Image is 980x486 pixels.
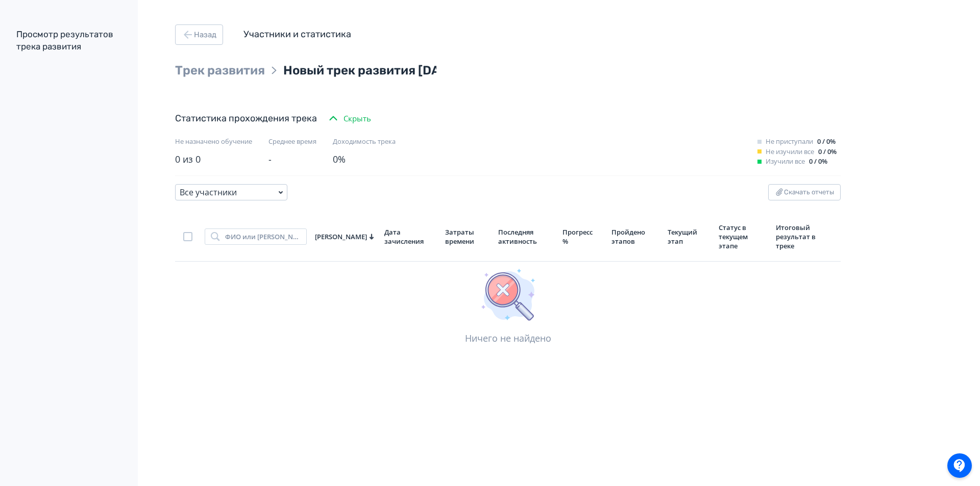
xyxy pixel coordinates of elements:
[333,137,396,147] div: Доходимость трека
[768,184,841,200] button: Скачать отчеты
[766,137,813,147] div: Не приступали
[175,112,317,125] div: Статистика прохождения трека
[333,151,396,167] div: 0%
[817,137,836,147] div: 0 / 0%
[498,227,545,246] span: Последняя активность
[268,151,316,167] div: -
[180,186,237,198] div: Все участники
[325,108,373,129] button: Скрыть
[243,29,351,40] a: Участники и статистика
[175,61,265,80] div: Трек развития
[175,24,223,45] button: Назад
[344,113,371,124] span: Скрыть
[562,227,594,246] span: Прогресс %
[445,227,481,246] span: Затраты времени
[668,227,701,246] span: Текущий этап
[766,147,814,157] div: Не изучили все
[818,147,837,157] div: 0 / 0%
[766,157,805,167] div: Изучили все
[175,137,252,147] div: Не назначено обучение
[776,223,823,251] span: Итоговый результат в треке
[268,137,316,147] div: Среднее время
[176,331,840,345] div: Ничего не найдено
[315,232,367,241] span: [PERSON_NAME]
[719,223,758,251] span: Статус в текущем этапе
[175,151,252,167] div: 0 из 0
[809,157,827,167] div: 0 / 0%
[283,61,436,80] div: Новый трек развития [DATE] 17:52:13
[16,29,119,53] div: Просмотр результатов трека развития
[611,227,651,246] span: Пройдено этапов
[384,227,428,246] span: Дата зачисления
